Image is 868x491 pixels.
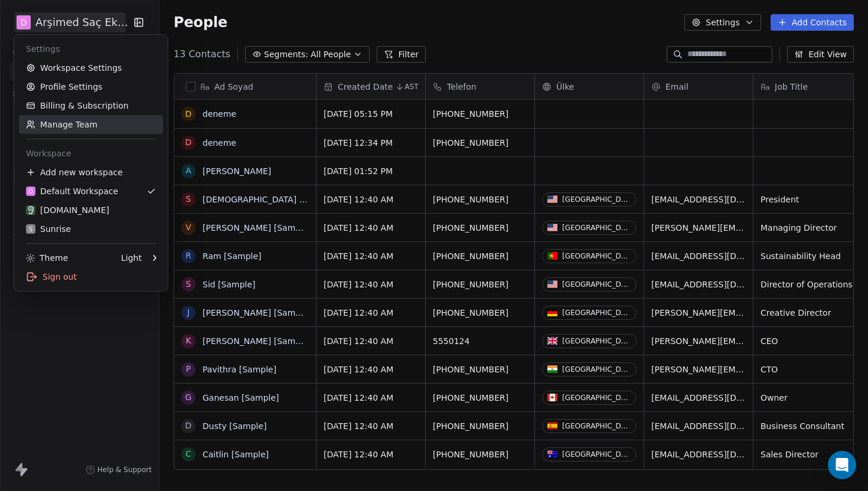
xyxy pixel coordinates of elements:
[19,40,163,58] div: Settings
[26,252,68,264] div: Theme
[29,225,32,234] span: S
[19,144,163,163] div: Workspace
[28,187,33,196] span: D
[26,204,109,216] div: [DOMAIN_NAME]
[26,223,71,235] div: Sunrise
[19,163,163,182] div: Add new workspace
[19,267,163,286] div: Sign out
[19,115,163,134] a: Manage Team
[121,252,142,264] div: Light
[26,185,118,197] div: Default Workspace
[26,205,35,215] img: Ekran%20Resmi%202025-04-30%2014.58.01.png
[19,96,163,115] a: Billing & Subscription
[19,58,163,77] a: Workspace Settings
[19,77,163,96] a: Profile Settings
